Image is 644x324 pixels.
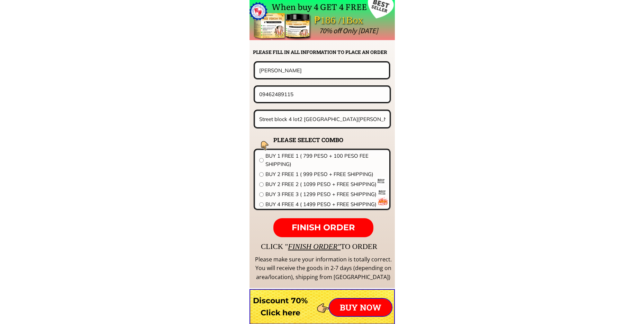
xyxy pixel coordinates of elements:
[288,242,341,251] span: FINISH ORDER"
[319,25,533,37] div: 70% off Only [DATE]
[329,299,392,316] p: BUY NOW
[265,190,385,198] span: BUY 3 FREE 3 ( 1299 PESO + FREE SHIPPING)
[265,180,385,188] span: BUY 2 FREE 2 ( 1099 PESO + FREE SHIPPING)
[257,111,388,127] input: Address
[265,152,385,168] span: BUY 1 FREE 1 ( 799 PESO + 100 PESO FEE SHIPPING)
[253,48,394,56] h2: PLEASE FILL IN ALL INFORMATION TO PLACE AN ORDER
[314,12,383,28] div: ₱186 /1Box
[265,200,385,209] span: BUY 4 FREE 4 ( 1499 PESO + FREE SHIPPING)
[292,222,355,232] span: FINISH ORDER
[254,255,392,282] div: Please make sure your information is totally correct. You will receive the goods in 2-7 days (dep...
[261,241,579,252] div: CLICK " TO ORDER
[273,135,361,145] h2: PLEASE SELECT COMBO
[250,295,311,319] h3: Discount 70% Click here
[257,63,387,78] input: Your name
[257,87,387,102] input: Phone number
[265,170,385,178] span: BUY 2 FREE 1 ( 999 PESO + FREE SHIPPING)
